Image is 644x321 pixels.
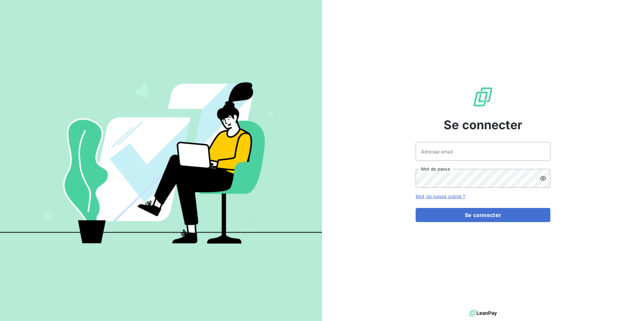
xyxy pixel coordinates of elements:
[472,86,494,108] img: Logo LeanPay
[416,142,550,161] input: placeholder
[416,193,465,199] a: Mot de passe oublié ?
[469,308,497,318] img: logo
[444,116,522,134] span: Se connecter
[416,208,550,222] button: Se connecter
